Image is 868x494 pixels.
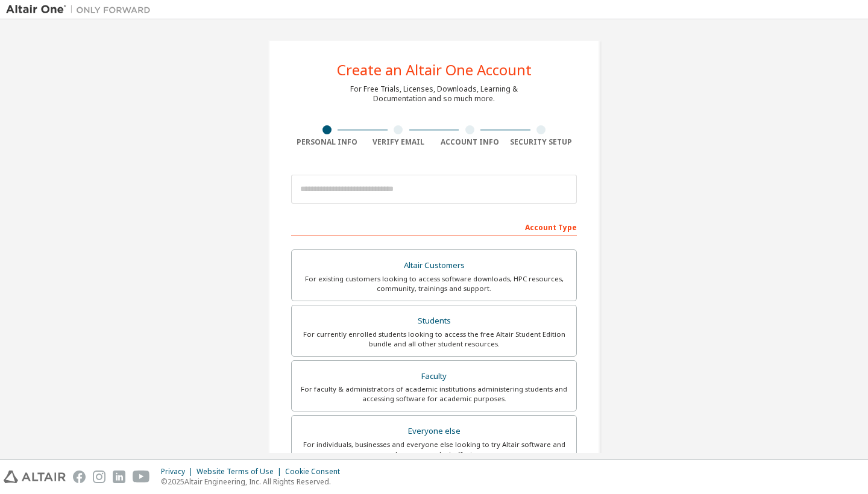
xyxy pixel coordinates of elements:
[299,368,569,385] div: Faculty
[299,330,569,349] div: For currently enrolled students looking to access the free Altair Student Edition bundle and all ...
[506,137,577,147] div: Security Setup
[299,384,569,404] div: For faculty & administrators of academic institutions administering students and accessing softwa...
[161,477,347,487] p: © 2025 Altair Engineering, Inc. All Rights Reserved.
[161,467,197,477] div: Privacy
[285,467,347,477] div: Cookie Consent
[363,137,435,147] div: Verify Email
[133,471,150,483] img: youtube.svg
[291,137,363,147] div: Personal Info
[73,471,86,483] img: facebook.svg
[291,217,577,236] div: Account Type
[299,274,569,293] div: For existing customers looking to access software downloads, HPC resources, community, trainings ...
[350,84,518,104] div: For Free Trials, Licenses, Downloads, Learning & Documentation and so much more.
[93,471,105,483] img: instagram.svg
[434,137,506,147] div: Account Info
[6,4,157,16] img: Altair One
[337,63,532,77] div: Create an Altair One Account
[299,440,569,459] div: For individuals, businesses and everyone else looking to try Altair software and explore our prod...
[197,467,285,477] div: Website Terms of Use
[299,423,569,440] div: Everyone else
[113,471,125,483] img: linkedin.svg
[4,471,66,483] img: altair_logo.svg
[299,257,569,274] div: Altair Customers
[299,313,569,330] div: Students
